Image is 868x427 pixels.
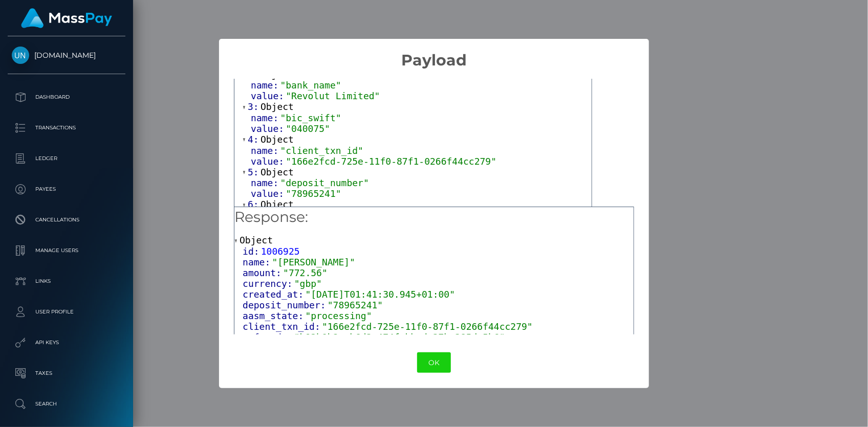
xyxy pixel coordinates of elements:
p: Transactions [12,120,121,136]
span: value: [251,188,286,199]
span: "[DATE]T01:41:30.945+01:00" [306,289,455,300]
span: created_at: [243,289,305,300]
span: 3: [248,101,261,112]
span: name: [251,145,280,156]
span: name: [251,113,280,123]
span: 5: [248,167,261,177]
span: "deposit_number" [280,177,369,188]
span: "processing" [306,310,372,321]
h2: Payload [219,39,648,70]
p: Payees [12,182,121,197]
button: OK [417,352,451,373]
span: name: [251,177,280,188]
span: "b93b9b2c-b6d3-474f-bbcd-37bc385de5b6" [294,332,505,343]
span: "166e2fcd-725e-11f0-87f1-0266f44cc279" [286,156,496,167]
h5: Response: [234,207,634,228]
span: value: [251,156,286,167]
img: MassPay Logo [21,8,112,28]
span: id: [243,246,261,257]
span: aasm_state: [243,310,305,321]
span: Object [261,101,294,112]
span: name: [251,80,280,91]
p: API Keys [12,335,121,350]
span: "772.56" [283,267,328,278]
span: amount: [243,267,283,278]
span: "Revolut Limited" [286,91,380,101]
span: "040075" [286,123,330,134]
span: [DOMAIN_NAME] [8,51,125,60]
span: Object [240,235,273,245]
span: 6: [248,199,261,210]
span: value: [251,123,286,134]
span: 2: [248,69,261,80]
p: Manage Users [12,243,121,258]
span: "gbp" [294,278,322,289]
p: Links [12,274,121,289]
span: Object [261,199,294,210]
span: currency: [243,278,294,289]
p: User Profile [12,304,121,320]
span: client_txn_id: [243,321,322,332]
span: Object [261,134,294,145]
span: 1006925 [261,246,300,257]
span: "client_txn_id" [280,145,364,156]
span: name: [243,257,272,267]
p: Search [12,396,121,412]
span: "bic_swift" [280,113,341,123]
span: value: [251,91,286,101]
span: Object [261,167,294,177]
span: "78965241" [328,300,383,310]
img: Unlockt.me [12,47,29,64]
p: Cancellations [12,212,121,228]
span: 4: [248,134,261,145]
span: deposit_number: [243,300,328,310]
span: "78965241" [286,188,341,199]
p: Taxes [12,366,121,381]
span: "bank_name" [280,80,341,91]
span: "166e2fcd-725e-11f0-87f1-0266f44cc279" [322,321,533,332]
span: "[PERSON_NAME]" [272,257,356,267]
span: ref_code: [243,332,294,343]
p: Ledger [12,151,121,166]
p: Dashboard [12,89,121,105]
